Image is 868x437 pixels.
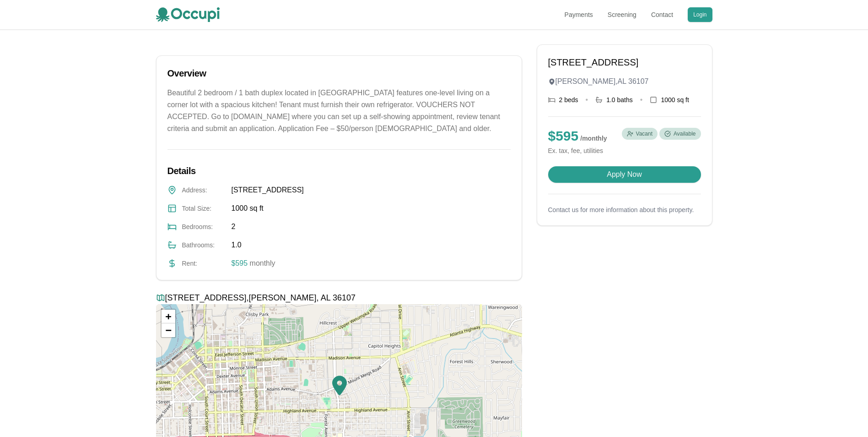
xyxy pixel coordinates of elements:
[182,222,226,231] span: Bedrooms :
[661,95,689,104] span: 1000 sq ft
[182,240,226,250] span: Bathrooms :
[232,259,248,267] span: $595
[580,135,607,142] span: / monthly
[548,166,701,183] button: Apply Now
[162,323,175,337] a: Zoom out
[167,67,511,80] h2: Overview
[162,310,175,323] a: Zoom in
[565,10,593,19] a: Payments
[636,130,652,137] span: Vacant
[182,186,226,195] span: Address :
[167,164,511,177] h2: Details
[548,56,701,69] h1: [STREET_ADDRESS]
[165,311,171,322] span: +
[606,95,633,104] span: 1.0 baths
[232,221,236,232] span: 2
[674,130,695,137] span: Available
[688,7,712,22] button: Login
[248,259,275,267] span: monthly
[182,259,226,268] span: Rent :
[640,94,643,105] div: •
[332,375,347,396] img: Marker
[548,146,607,155] small: Ex. tax, fee, utilities
[167,87,511,135] p: Beautiful 2 bedroom / 1 bath duplex located in [GEOGRAPHIC_DATA] features one-level living on a c...
[232,185,304,196] span: [STREET_ADDRESS]
[156,291,522,304] h3: [STREET_ADDRESS] , [PERSON_NAME] , AL 36107
[232,203,264,214] span: 1000 sq ft
[548,205,701,214] p: Contact us for more information about this property.
[182,204,226,213] span: Total Size :
[165,324,171,336] span: −
[608,10,636,19] a: Screening
[586,94,588,105] div: •
[548,128,607,144] p: $ 595
[651,10,673,19] a: Contact
[559,95,578,104] span: 2 beds
[555,76,649,87] span: [PERSON_NAME] , AL 36107
[232,240,242,251] span: 1.0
